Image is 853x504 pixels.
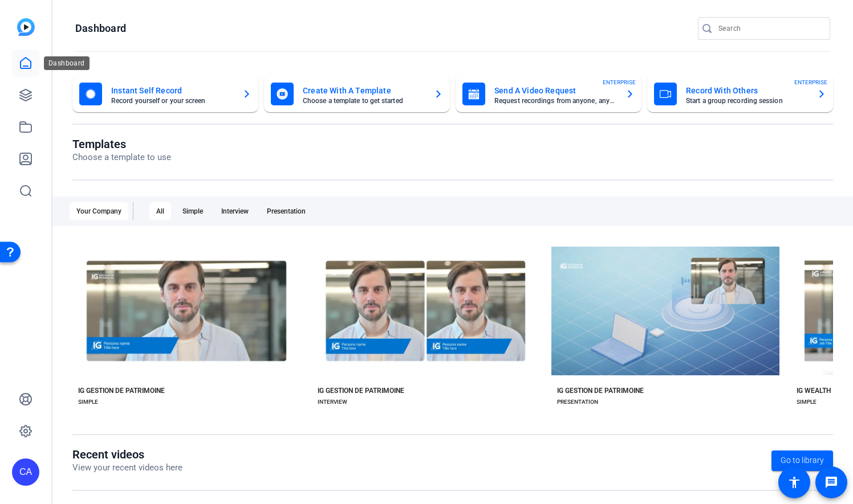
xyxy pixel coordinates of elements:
[17,18,35,36] img: blue-gradient.svg
[557,398,598,407] div: PRESENTATION
[686,97,808,104] mat-card-subtitle: Start a group recording session
[149,202,171,220] div: All
[494,97,616,104] mat-card-subtitle: Request recordings from anyone, anywhere
[557,386,644,395] div: IG GESTION DE PATRIMOINE
[75,22,126,35] h1: Dashboard
[214,202,255,220] div: Interview
[794,78,827,87] span: ENTERPRISE
[12,458,39,486] div: CA
[260,202,312,220] div: Presentation
[78,386,165,395] div: IG GESTION DE PATRIMOINE
[603,78,636,87] span: ENTERPRISE
[44,56,90,70] div: Dashboard
[72,461,182,474] p: View your recent videos here
[72,76,258,112] button: Instant Self RecordRecord yourself or your screen
[78,398,98,407] div: SIMPLE
[303,84,425,97] mat-card-title: Create With A Template
[111,84,233,97] mat-card-title: Instant Self Record
[303,97,425,104] mat-card-subtitle: Choose a template to get started
[176,202,210,220] div: Simple
[686,84,808,97] mat-card-title: Record With Others
[318,386,404,395] div: IG GESTION DE PATRIMOINE
[264,76,450,112] button: Create With A TemplateChoose a template to get started
[797,398,817,407] div: SIMPLE
[456,76,641,112] button: Send A Video RequestRequest recordings from anyone, anywhereENTERPRISE
[647,76,833,112] button: Record With OthersStart a group recording sessionENTERPRISE
[787,476,801,489] mat-icon: accessibility
[718,22,821,35] input: Search
[318,398,347,407] div: INTERVIEW
[824,476,838,489] mat-icon: message
[111,97,233,104] mat-card-subtitle: Record yourself or your screen
[494,84,616,97] mat-card-title: Send A Video Request
[72,151,171,164] p: Choose a template to use
[781,454,824,466] span: Go to library
[72,137,171,151] h1: Templates
[70,202,128,220] div: Your Company
[72,448,182,461] h1: Recent videos
[771,450,833,471] a: Go to library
